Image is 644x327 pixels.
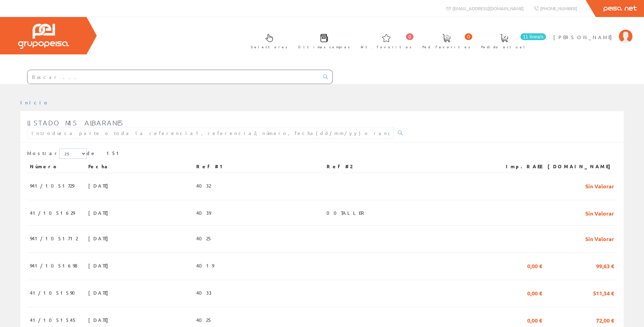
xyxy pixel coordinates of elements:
[422,44,471,50] span: Ped. favoritos
[88,180,112,191] span: [DATE]
[27,70,319,84] input: Buscar ...
[553,34,615,40] span: [PERSON_NAME]
[27,160,86,173] th: Número
[596,260,614,271] span: 99,63 €
[30,233,78,244] span: 941/1051712
[474,28,548,53] a: 11 línea/s Pedido actual
[196,233,212,244] span: 4025
[494,160,545,173] th: Imp.RAEE
[520,33,546,40] span: 11 línea/s
[30,180,74,191] span: 941/1051729
[540,5,577,11] span: [PHONE_NUMBER]
[27,149,87,159] label: Mostrar
[406,33,413,40] span: 0
[593,287,614,298] span: 511,34 €
[196,287,211,298] span: 4033
[18,24,69,49] img: Grupo Peisa
[27,119,124,127] span: Listado mis albaranes
[27,127,394,139] input: Introduzca parte o toda la referencia1, referencia2, número, fecha(dd/mm/yy) o rango de fechas(dd...
[196,180,211,191] span: 4032
[27,149,617,160] div: de 151
[30,314,77,326] span: 41/1051545
[527,287,542,298] span: 0,00 €
[585,180,614,191] span: Sin Valorar
[196,260,214,271] span: 4019
[327,207,367,219] span: 00TALLER
[30,207,75,219] span: 41/1051629
[59,149,87,159] select: Mostrar
[527,314,542,326] span: 0,00 €
[596,314,614,326] span: 72,00 €
[465,33,472,40] span: 0
[88,207,112,219] span: [DATE]
[481,44,527,50] span: Pedido actual
[194,160,324,173] th: Ref #1
[251,44,288,50] span: Selectores
[244,28,291,53] a: Selectores
[88,233,112,244] span: [DATE]
[196,314,212,326] span: 4025
[453,5,523,11] span: [EMAIL_ADDRESS][DOMAIN_NAME]
[20,99,49,105] a: Inicio
[196,207,211,219] span: 4039
[324,160,494,173] th: Ref #2
[88,287,112,298] span: [DATE]
[553,28,632,35] a: [PERSON_NAME]
[88,260,112,271] span: [DATE]
[585,207,614,219] span: Sin Valorar
[298,44,350,50] span: Últimas compras
[527,260,542,271] span: 0,00 €
[88,314,112,326] span: [DATE]
[30,260,77,271] span: 941/1051698
[86,160,194,173] th: Fecha
[545,160,617,173] th: [DOMAIN_NAME]
[291,28,353,53] a: Últimas compras
[361,44,412,50] span: Art. favoritos
[30,287,79,298] span: 41/1051590
[585,233,614,244] span: Sin Valorar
